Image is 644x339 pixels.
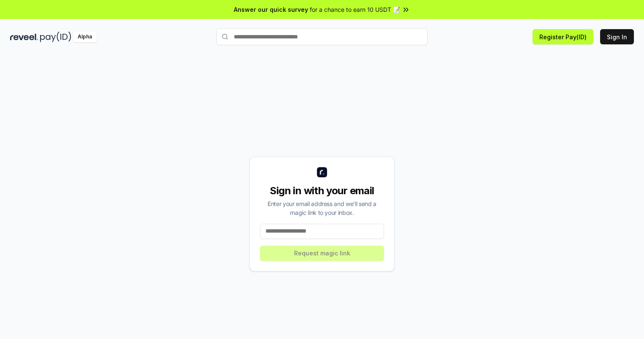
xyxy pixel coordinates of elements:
div: Enter your email address and we’ll send a magic link to your inbox. [260,199,384,217]
span: Answer our quick survey [234,5,308,14]
img: pay_id [40,32,71,42]
img: logo_small [317,167,327,177]
img: reveel_dark [10,32,38,42]
button: Sign In [600,29,634,44]
button: Register Pay(ID) [533,29,593,44]
span: for a chance to earn 10 USDT 📝 [310,5,400,14]
div: Sign in with your email [260,184,384,198]
div: Alpha [73,32,97,42]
